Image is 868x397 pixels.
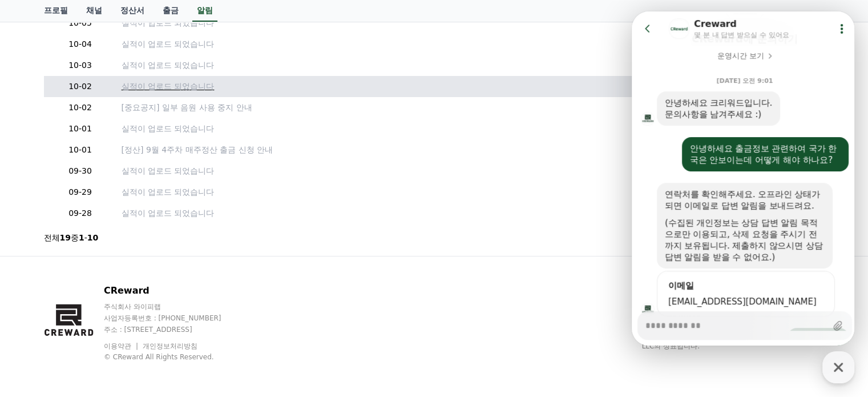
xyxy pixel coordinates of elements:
[122,38,820,50] a: 실적이 업로드 되었습니다
[49,123,112,135] p: 10-01
[122,81,820,93] a: 실적이 업로드 되었습니다
[122,144,820,156] a: [정산] 9월 4주차 매주정산 출금 신청 안내
[60,233,71,242] strong: 19
[122,207,820,219] a: 실적이 업로드 되었습니다
[49,207,112,219] p: 09-28
[104,314,243,323] p: 사업자등록번호 : [PHONE_NUMBER]
[49,38,112,50] p: 10-04
[49,186,112,198] p: 09-29
[49,165,112,177] p: 09-30
[122,165,820,177] a: 실적이 업로드 되었습니다
[104,342,140,350] a: 이용약관
[44,232,99,243] p: 전체 중 -
[49,81,112,93] p: 10-02
[49,59,112,71] p: 10-03
[122,17,820,29] a: 실적이 업로드 되었습니다
[49,102,112,114] p: 10-02
[87,233,98,242] strong: 10
[79,233,84,242] strong: 1
[122,123,820,135] a: 실적이 업로드 되었습니다
[49,144,112,156] p: 10-01
[104,302,243,311] p: 주식회사 와이피랩
[122,102,820,114] a: [중요공지] 일부 음원 사용 중지 안내
[143,342,197,350] a: 개인정보처리방침
[104,325,243,334] p: 주소 : [STREET_ADDRESS]
[104,352,243,362] p: © CReward All Rights Reserved.
[49,17,112,29] p: 10-05
[122,186,820,198] a: 실적이 업로드 되었습니다
[122,59,820,71] a: 실적이 업로드 되었습니다
[632,11,854,346] iframe: Channel chat
[104,284,243,298] p: CReward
